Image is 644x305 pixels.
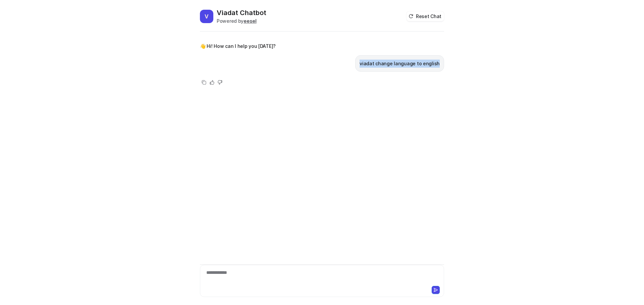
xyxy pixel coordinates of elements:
p: viadat change language to english [360,60,440,68]
div: Powered by [217,17,266,24]
button: Reset Chat [407,11,444,21]
p: 👋 Hi! How can I help you [DATE]? [200,42,276,50]
h2: Viadat Chatbot [217,8,266,17]
b: eesel [244,18,257,24]
span: V [200,10,213,23]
